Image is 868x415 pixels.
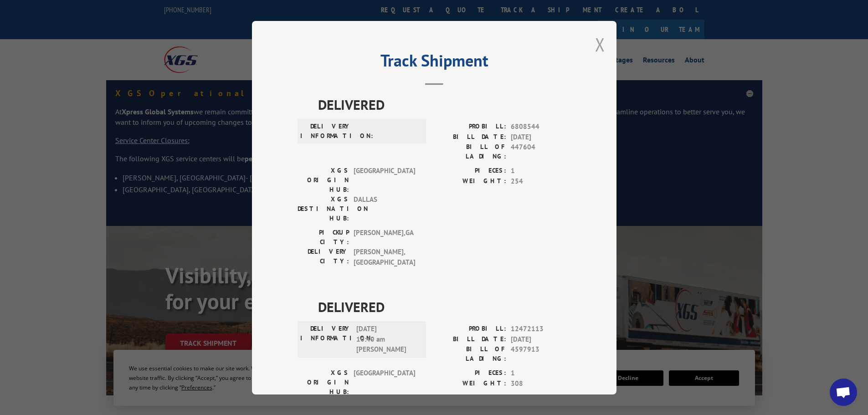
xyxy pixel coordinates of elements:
[434,166,506,176] label: PIECES:
[511,344,571,364] span: 4597913
[354,195,415,223] span: DALLAS
[434,176,506,186] label: WEIGHT:
[354,247,415,267] span: [PERSON_NAME] , [GEOGRAPHIC_DATA]
[511,368,571,379] span: 1
[511,166,571,176] span: 1
[434,122,506,132] label: PROBILL:
[511,334,571,344] span: [DATE]
[300,122,352,141] label: DELIVERY INFORMATION:
[298,54,571,72] h2: Track Shipment
[511,142,571,161] span: 447604
[830,379,857,406] a: Open chat
[354,368,415,397] span: [GEOGRAPHIC_DATA]
[298,247,349,267] label: DELIVERY CITY:
[356,324,418,355] span: [DATE] 10:40 am [PERSON_NAME]
[595,32,605,56] button: Close modal
[298,166,349,195] label: XGS ORIGIN HUB:
[318,94,571,115] span: DELIVERED
[511,122,571,132] span: 6808544
[298,228,349,247] label: PICKUP CITY:
[318,297,571,317] span: DELIVERED
[434,324,506,334] label: PROBILL:
[354,166,415,195] span: [GEOGRAPHIC_DATA]
[354,228,415,247] span: [PERSON_NAME] , GA
[511,378,571,389] span: 308
[434,378,506,389] label: WEIGHT:
[298,195,349,223] label: XGS DESTINATION HUB:
[511,324,571,334] span: 12472113
[434,368,506,379] label: PIECES:
[434,334,506,344] label: BILL DATE:
[300,324,352,355] label: DELIVERY INFORMATION:
[511,132,571,142] span: [DATE]
[511,176,571,186] span: 254
[434,344,506,364] label: BILL OF LADING:
[434,142,506,161] label: BILL OF LADING:
[298,368,349,397] label: XGS ORIGIN HUB:
[434,132,506,142] label: BILL DATE:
